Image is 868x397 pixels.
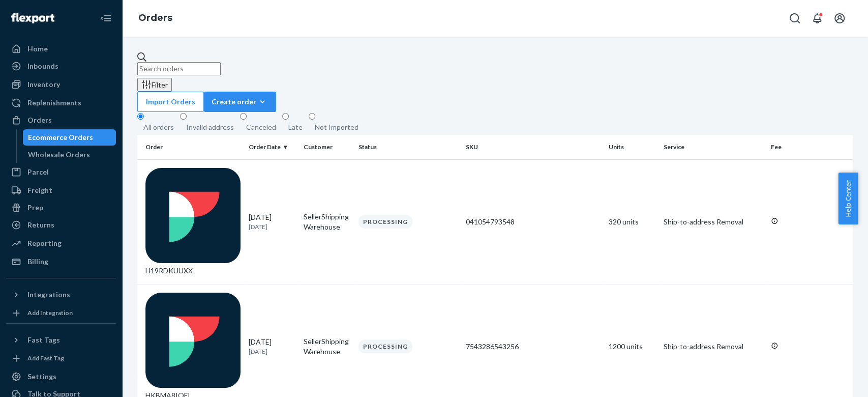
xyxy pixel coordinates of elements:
a: Wholesale Orders [23,147,116,163]
input: Canceled [240,113,247,120]
th: Order [137,135,245,159]
button: Import Orders [137,92,204,112]
p: [DATE] [249,347,295,356]
div: 7543286543256 [466,342,601,352]
td: SellerShipping Warehouse [300,159,354,284]
div: Filter [141,79,168,90]
div: H19RDKUUXX [145,168,241,276]
p: [DATE] [249,222,295,231]
div: Billing [27,257,48,267]
div: Prep [27,203,43,213]
a: Billing [6,253,116,270]
div: Ecommerce Orders [28,132,93,143]
th: Units [605,135,660,159]
th: Status [354,135,462,159]
div: All orders [143,122,174,132]
button: Create order [204,92,276,112]
a: Orders [6,112,116,128]
a: Add Fast Tag [6,352,116,364]
button: Integrations [6,287,116,303]
div: Customer [304,143,350,151]
img: Flexport logo [11,13,54,23]
a: Reporting [6,235,116,251]
input: Invalid address [180,113,187,120]
div: Inventory [27,79,60,90]
div: Reporting [27,238,62,248]
div: Inbounds [27,61,58,71]
div: Invalid address [186,122,234,132]
a: Prep [6,200,116,216]
div: Fast Tags [27,335,60,345]
a: Replenishments [6,95,116,111]
div: Settings [27,372,56,382]
a: Add Integration [6,307,116,319]
td: Ship-to-address Removal [660,159,767,284]
div: Replenishments [27,98,81,108]
div: Orders [27,115,52,125]
a: Freight [6,182,116,198]
input: Not Imported [309,113,315,120]
a: Parcel [6,164,116,180]
div: Canceled [246,122,276,132]
div: [DATE] [249,337,295,356]
button: Close Navigation [96,8,116,29]
input: Search orders [137,62,221,75]
a: Inventory [6,76,116,93]
div: Create order [212,97,268,107]
td: 320 units [605,159,660,284]
button: Filter [137,78,172,92]
div: Integrations [27,290,70,300]
div: 041054793548 [466,217,601,227]
button: Open Search Box [785,8,805,29]
div: [DATE] [249,212,295,231]
div: Home [27,44,48,54]
div: Not Imported [315,122,358,132]
div: Freight [27,185,52,195]
th: Service [660,135,767,159]
div: Returns [27,220,54,230]
input: Late [282,113,289,120]
a: Settings [6,368,116,385]
input: All orders [137,113,144,120]
div: PROCESSING [358,215,412,229]
a: Returns [6,217,116,233]
button: Open account menu [829,8,850,29]
th: SKU [462,135,605,159]
a: Inbounds [6,58,116,74]
div: Add Fast Tag [27,354,64,362]
button: Open notifications [807,8,827,29]
ol: breadcrumbs [130,4,181,33]
div: PROCESSING [358,339,412,353]
div: Late [288,122,303,132]
button: Fast Tags [6,332,116,348]
button: Help Center [838,173,858,224]
a: Orders [138,12,172,23]
div: Parcel [27,167,49,177]
th: Fee [767,135,853,159]
a: Home [6,41,116,57]
div: Wholesale Orders [28,150,90,160]
th: Order Date [245,135,300,159]
a: Ecommerce Orders [23,129,116,146]
div: Add Integration [27,308,73,317]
